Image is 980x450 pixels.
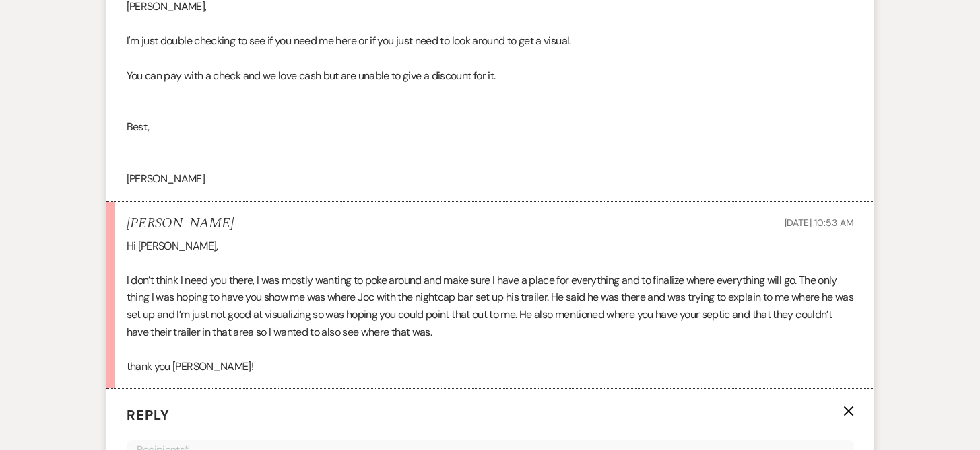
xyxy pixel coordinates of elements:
p: [PERSON_NAME] [127,170,854,188]
p: You can pay with a check and we love cash but are unable to give a discount for it. [127,67,854,85]
span: Reply [127,406,170,424]
p: Best, [127,118,854,136]
p: I'm just double checking to see if you need me here or if you just need to look around to get a v... [127,32,854,50]
p: thank you [PERSON_NAME]! [127,358,854,375]
p: I don’t think I need you there, I was mostly wanting to poke around and make sure I have a place ... [127,272,854,340]
h5: [PERSON_NAME] [127,215,234,232]
span: [DATE] 10:53 AM [785,217,854,229]
p: Hi [PERSON_NAME], [127,237,854,255]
